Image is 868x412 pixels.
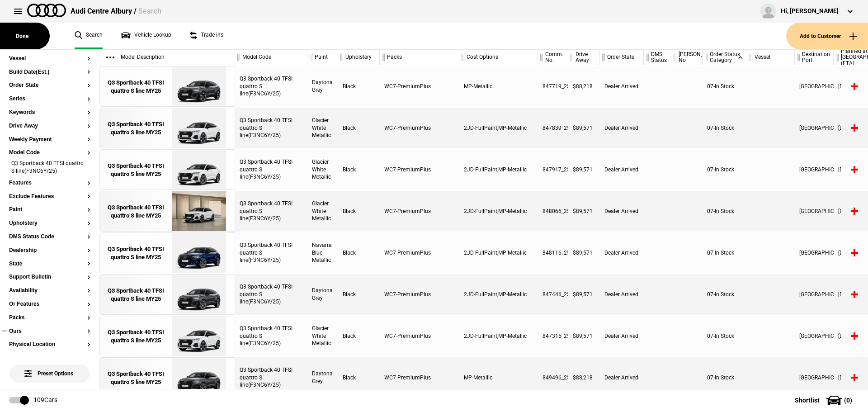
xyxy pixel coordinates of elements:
[9,301,90,308] button: Or Features
[600,108,644,148] div: Dealer Arrived
[338,66,380,107] div: Black
[9,261,90,275] section: State
[167,150,230,190] img: Audi_F3NC6Y_25_EI_2Y2Y_WC7_PXC_52Z_2JD_6FJ_(Nadin:_2JD_52Z_6FJ_C62_PXC_WC7)_ext.png
[795,316,834,356] div: [GEOGRAPHIC_DATA]
[104,204,167,220] div: Q3 Sportback 40 TFSI quattro S line MY25
[138,7,161,15] span: Search
[104,120,167,137] div: Q3 Sportback 40 TFSI quattro S line MY25
[703,108,747,148] div: 07-In Stock
[9,109,90,123] section: Keywords
[380,232,459,273] div: WC7-PremiumPlus
[104,108,167,149] a: Q3 Sportback 40 TFSI quattro S line MY25
[9,220,90,234] section: Upholstery
[703,232,747,273] div: 07-In Stock
[104,150,167,190] a: Q3 Sportback 40 TFSI quattro S line MY25
[795,357,834,398] div: [GEOGRAPHIC_DATA]
[9,56,90,62] button: Vessel
[568,66,600,107] div: $88,218
[781,7,839,16] div: Hi, [PERSON_NAME]
[104,275,167,315] a: Q3 Sportback 40 TFSI quattro S line MY25
[9,341,90,355] section: Physical Location
[844,397,852,403] span: ( 0 )
[235,316,307,356] div: Q3 Sportback 40 TFSI quattro S line(F3NC6Y/25)
[538,149,568,190] div: 847917_25
[600,232,644,273] div: Dealer Arrived
[33,396,57,405] div: 109 Cars
[9,328,90,335] button: Ours
[795,108,834,148] div: [GEOGRAPHIC_DATA]
[167,66,230,107] img: Audi_F3NC6Y_25_EI_6Y6Y_WC7_PXC_6FJ_(Nadin:_6FJ_C62_PXC_WC7)_ext.png
[795,149,834,190] div: [GEOGRAPHIC_DATA]
[338,232,380,273] div: Black
[538,232,568,273] div: 848116_25
[189,23,223,49] a: Trade ins
[167,233,230,274] img: Audi_F3NC6Y_25_EI_2D2D_WC7_PXC_52Z_2JD_6FJ_(Nadin:_2JD_52Z_6FJ_C62_PXC_WC7)_ext.png
[459,191,538,232] div: 2JD-FullPaint,MP-Metallic
[459,149,538,190] div: 2JD-FullPaint,MP-Metallic
[538,66,568,107] div: 847719_25
[9,207,90,220] section: Paint
[235,149,307,190] div: Q3 Sportback 40 TFSI quattro S line(F3NC6Y/25)
[104,233,167,274] a: Q3 Sportback 40 TFSI quattro S line MY25
[9,137,90,150] section: Weekly Payment
[459,232,538,273] div: 2JD-FullPaint,MP-Metallic
[9,261,90,267] button: State
[307,191,338,232] div: Glacier White Metallic
[9,247,90,254] button: Dealership
[9,160,90,176] li: Q3 Sportback 40 TFSI quattro S line(F3NC6Y/25)
[9,234,90,240] button: DMS Status Code
[9,180,90,194] section: Features
[600,274,644,315] div: Dealer Arrived
[380,50,459,65] div: Packs
[568,149,600,190] div: $89,571
[380,316,459,356] div: WC7-PremiumPlus
[9,274,90,288] section: Support Bulletin
[600,66,644,107] div: Dealer Arrived
[459,66,538,107] div: MP-Metallic
[9,123,90,129] button: Drive Away
[459,50,538,65] div: Cost Options
[703,191,747,232] div: 07-In Stock
[9,207,90,213] button: Paint
[338,108,380,148] div: Black
[104,79,167,95] div: Q3 Sportback 40 TFSI quattro S line MY25
[338,149,380,190] div: Black
[703,50,747,65] div: Order Status Category
[459,316,538,356] div: 2JD-FullPaint,MP-Metallic
[235,232,307,273] div: Q3 Sportback 40 TFSI quattro S line(F3NC6Y/25)
[9,69,90,76] button: Build Date(Est.)
[104,316,167,357] a: Q3 Sportback 40 TFSI quattro S line MY25
[9,150,90,156] button: Model Code
[75,23,103,49] a: Search
[99,50,235,65] div: Model Description
[380,191,459,232] div: WC7-PremiumPlus
[235,50,307,65] div: Model Code
[459,108,538,148] div: 2JD-FullPaint,MP-Metallic
[9,288,90,301] section: Availability
[9,328,90,342] section: Ours
[538,191,568,232] div: 848066_25
[9,288,90,294] button: Availability
[307,232,338,273] div: Navarra Blue Metallic
[795,232,834,273] div: [GEOGRAPHIC_DATA]
[121,23,171,49] a: Vehicle Lookup
[568,108,600,148] div: $89,571
[600,149,644,190] div: Dealer Arrived
[9,96,90,109] section: Series
[795,274,834,315] div: [GEOGRAPHIC_DATA]
[795,191,834,232] div: [GEOGRAPHIC_DATA]
[104,287,167,303] div: Q3 Sportback 40 TFSI quattro S line MY25
[9,96,90,102] button: Series
[795,50,833,65] div: Destination Port
[9,69,90,83] section: Build Date(Est.)
[104,328,167,345] div: Q3 Sportback 40 TFSI quattro S line MY25
[104,370,167,386] div: Q3 Sportback 40 TFSI quattro S line MY25
[104,358,167,398] a: Q3 Sportback 40 TFSI quattro S line MY25
[9,150,90,180] section: Model CodeQ3 Sportback 40 TFSI quattro S line(F3NC6Y/25)
[644,50,671,65] div: DMS Status
[338,357,380,398] div: Black
[71,6,161,16] div: Audi Centre Albury /
[9,315,90,321] button: Packs
[9,82,90,89] button: Order State
[538,108,568,148] div: 847839_25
